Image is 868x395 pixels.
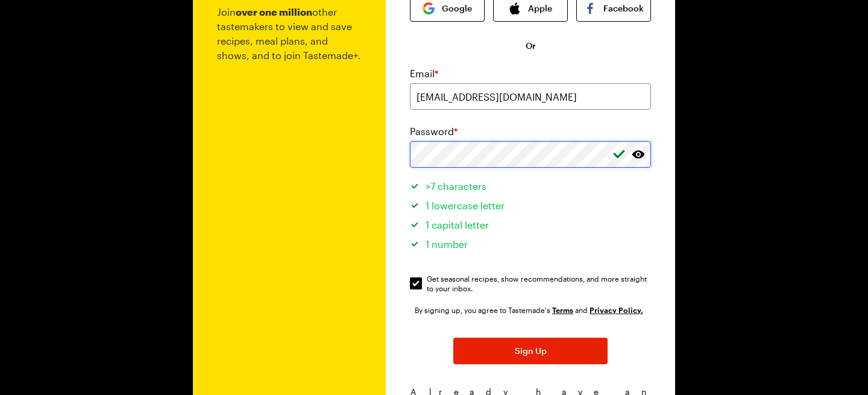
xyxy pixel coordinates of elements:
[515,345,547,357] span: Sign Up
[236,6,312,17] b: over one million
[552,305,573,315] a: Tastemade Terms of Service
[410,277,422,289] input: Get seasonal recipes, show recommendations, and more straight to your inbox.
[427,274,652,293] span: Get seasonal recipes, show recommendations, and more straight to your inbox.
[410,66,438,81] label: Email
[453,338,608,364] button: Sign Up
[426,219,489,230] span: 1 capital letter
[426,200,505,211] span: 1 lowercase letter
[410,124,458,139] label: Password
[426,238,468,250] span: 1 number
[526,40,536,52] span: Or
[415,304,646,316] div: By signing up, you agree to Tastemade's and
[590,305,643,315] a: Tastemade Privacy Policy
[426,180,486,192] span: >7 characters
